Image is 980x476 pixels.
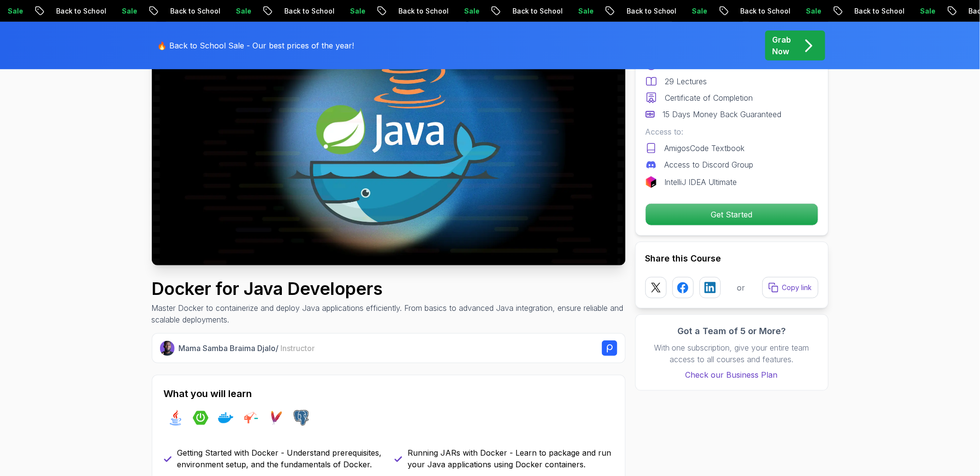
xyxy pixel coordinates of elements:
[618,6,684,16] p: Back to School
[268,410,284,426] img: maven logo
[645,176,657,188] img: jetbrains logo
[276,6,341,16] p: Back to School
[912,6,943,16] p: Sale
[570,6,600,16] p: Sale
[193,410,208,426] img: spring-boot logo
[455,6,486,16] p: Sale
[782,283,812,292] p: Copy link
[645,342,819,365] p: With one subscription, give your entire team access to all courses and features.
[665,76,707,87] p: 29 Lectures
[663,108,782,120] p: 15 Days Money Back Guaranteed
[218,410,234,426] img: docker logo
[846,6,912,16] p: Back to School
[161,6,227,16] p: Back to School
[645,324,819,338] h3: Got a Team of 5 or More?
[158,40,354,51] p: 🔥 Back to School Sale - Our best prices of the year!
[762,277,819,298] button: Copy link
[152,279,626,298] h1: Docker for Java Developers
[665,92,753,104] p: Certificate of Completion
[645,203,819,226] button: Get Started
[645,369,819,381] a: Check our Business Plan
[798,6,829,16] p: Sale
[773,34,791,57] p: Grab Now
[47,6,113,16] p: Back to School
[665,142,745,154] p: AmigosCode Textbook
[280,343,315,353] span: Instructor
[732,6,798,16] p: Back to School
[160,341,175,356] img: Nelson Djalo
[164,387,614,400] h2: What you will learn
[684,6,715,16] p: Sale
[243,410,259,426] img: jib logo
[177,447,383,470] p: Getting Started with Docker - Understand prerequisites, environment setup, and the fundamentals o...
[408,447,614,470] p: Running JARs with Docker - Learn to package and run your Java applications using Docker containers.
[665,176,737,188] p: IntelliJ IDEA Ultimate
[646,204,818,225] p: Get Started
[645,126,819,138] p: Access to:
[168,410,183,426] img: java logo
[737,282,746,293] p: or
[341,6,372,16] p: Sale
[504,6,570,16] p: Back to School
[293,410,309,426] img: postgres logo
[178,342,315,354] p: Mama Samba Braima Djalo /
[113,6,144,16] p: Sale
[645,252,819,265] h2: Share this Course
[227,6,258,16] p: Sale
[152,302,626,325] p: Master Docker to containerize and deploy Java applications efficiently. From basics to advanced J...
[390,6,455,16] p: Back to School
[665,159,754,170] p: Access to Discord Group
